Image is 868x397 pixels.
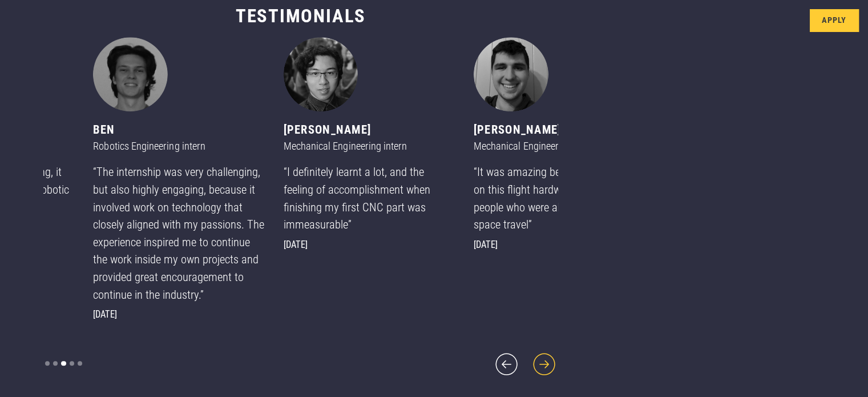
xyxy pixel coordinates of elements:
div: 5 of 5 [474,37,645,252]
div: “The internship was very challenging, but also highly engaging, because it involved work on techn... [93,163,265,303]
div: carousel [43,37,558,378]
div: Show slide 3 of 5 [61,361,66,366]
div: Show slide 5 of 5 [78,361,82,366]
div: [PERSON_NAME] [474,121,645,139]
div: Show slide 1 of 5 [45,361,50,366]
img: Jay - Mechanical Engineering intern [284,37,358,112]
div: previous slide [492,350,520,378]
div: 3 of 5 [93,37,265,322]
div: next slide [530,350,558,378]
div: Ben [93,121,265,139]
div: [DATE] [284,238,455,252]
div: Mechanical Engineering intern [284,138,455,154]
img: Phillip - Mechanical Engineering intern [474,37,548,112]
div: [PERSON_NAME] [284,121,455,139]
div: “I definitely learnt a lot, and the feeling of accomplishment when finishing my first CNC part wa... [284,163,455,234]
div: Show slide 4 of 5 [70,361,74,366]
div: [DATE] [93,308,265,322]
div: Show slide 2 of 5 [53,361,58,366]
div: Mechanical Engineering intern [474,138,645,154]
div: [DATE] [474,238,645,252]
div: “It was amazing being able to work on this flight hardware with a team of people who were also fa... [474,163,645,234]
img: Ben - Robotics Engineering intern [93,37,168,112]
div: Robotics Engineering intern [93,138,265,154]
h3: Testimonials [43,5,558,28]
div: 4 of 5 [284,37,455,252]
a: Apply [810,9,859,32]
